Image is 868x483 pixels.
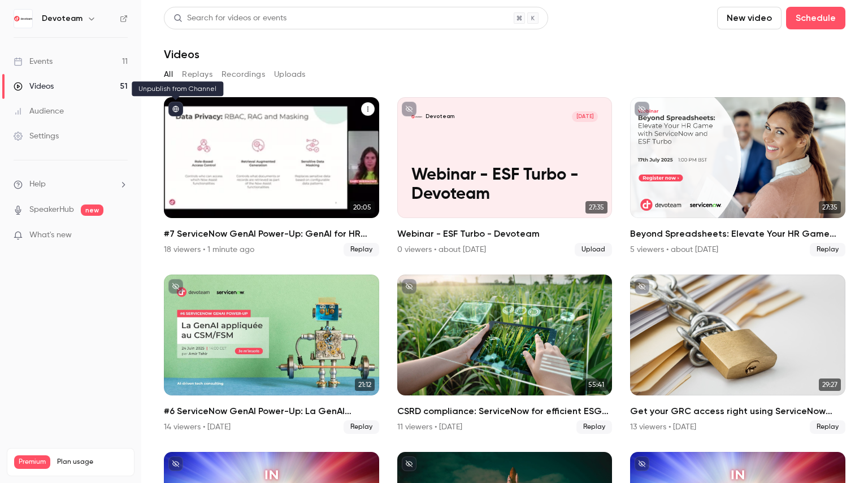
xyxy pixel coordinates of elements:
[635,279,649,294] button: unpublished
[344,243,379,256] span: Replay
[397,244,486,255] div: 0 viewers • about [DATE]
[819,201,841,214] span: 27:35
[630,97,845,256] a: 27:35Beyond Spreadsheets: Elevate Your HR Game with ServiceNow and ESF Turbo5 viewers • about [DA...
[164,421,231,433] div: 14 viewers • [DATE]
[42,13,83,24] h6: Devoteam
[575,243,612,256] span: Upload
[630,244,718,255] div: 5 viewers • about [DATE]
[576,420,612,434] span: Replay
[344,420,379,434] span: Replay
[164,404,379,418] h2: #6 ServiceNow GenAI Power-Up: La GenAI appliquée au CSM/FSM
[164,47,199,61] h1: Videos
[29,229,72,241] span: What's new
[397,275,613,434] li: CSRD compliance: ServiceNow for efficient ESG reporting
[402,279,416,294] button: unpublished
[222,66,265,84] button: Recordings
[585,201,607,214] span: 27:35
[81,204,103,216] span: new
[164,227,379,241] h2: #7 ServiceNow GenAI Power-Up: GenAI for HR Service Delivery
[630,275,845,434] li: Get your GRC access right using ServiceNow Entity-Based Access
[810,243,845,256] span: Replay
[630,97,845,256] li: Beyond Spreadsheets: Elevate Your HR Game with ServiceNow and ESF Turbo
[402,456,416,471] button: unpublished
[630,227,845,241] h2: Beyond Spreadsheets: Elevate Your HR Game with ServiceNow and ESF Turbo
[630,421,696,433] div: 13 viewers • [DATE]
[164,66,173,84] button: All
[14,56,53,67] div: Events
[585,378,607,391] span: 55:41
[635,456,649,471] button: unpublished
[397,421,462,433] div: 11 viewers • [DATE]
[164,97,379,256] a: 20:05#7 ServiceNow GenAI Power-Up: GenAI for HR Service Delivery18 viewers • 1 minute agoReplay
[355,378,375,391] span: 21:12
[164,244,254,255] div: 18 viewers • 1 minute ago
[14,130,59,142] div: Settings
[164,7,845,476] section: Videos
[164,275,379,434] li: #6 ServiceNow GenAI Power-Up: La GenAI appliquée au CSM/FSM
[29,204,74,216] a: SpeakerHub
[14,81,54,92] div: Videos
[786,7,845,29] button: Schedule
[630,275,845,434] a: 29:27Get your GRC access right using ServiceNow Entity-Based Access13 viewers • [DATE]Replay
[182,66,212,84] button: Replays
[114,230,128,241] iframe: Noticeable Trigger
[168,279,183,294] button: unpublished
[411,166,598,204] p: Webinar - ESF Turbo - Devoteam
[635,102,649,116] button: unpublished
[572,111,598,122] span: [DATE]
[14,106,64,117] div: Audience
[717,7,782,29] button: New video
[14,455,50,469] span: Premium
[350,201,375,214] span: 20:05
[397,97,613,256] a: Webinar - ESF Turbo - DevoteamDevoteam[DATE]Webinar - ESF Turbo - Devoteam27:35Webinar - ESF Turb...
[57,458,127,467] span: Plan usage
[173,12,287,24] div: Search for videos or events
[810,420,845,434] span: Replay
[397,97,613,256] li: Webinar - ESF Turbo - Devoteam
[29,179,46,190] span: Help
[168,102,183,116] button: published
[630,404,845,418] h2: Get your GRC access right using ServiceNow Entity-Based Access
[397,227,613,241] h2: Webinar - ESF Turbo - Devoteam
[402,102,416,116] button: unpublished
[14,179,128,190] li: help-dropdown-opener
[397,404,613,418] h2: CSRD compliance: ServiceNow for efficient ESG reporting
[411,111,422,122] img: Webinar - ESF Turbo - Devoteam
[164,275,379,434] a: 21:12#6 ServiceNow GenAI Power-Up: La GenAI appliquée au CSM/FSM14 viewers • [DATE]Replay
[819,378,841,391] span: 29:27
[168,456,183,471] button: unpublished
[274,66,306,84] button: Uploads
[164,97,379,256] li: #7 ServiceNow GenAI Power-Up: GenAI for HR Service Delivery
[426,113,454,120] p: Devoteam
[397,275,613,434] a: 55:41CSRD compliance: ServiceNow for efficient ESG reporting11 viewers • [DATE]Replay
[14,10,32,28] img: Devoteam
